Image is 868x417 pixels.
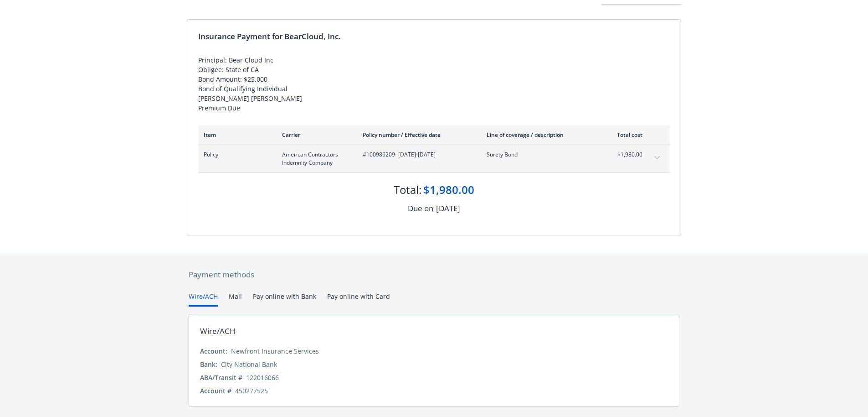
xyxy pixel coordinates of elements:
div: PolicyAmerican Contractors Indemnity Company#100986209- [DATE]-[DATE]Surety Bond$1,980.00expand c... [198,145,670,172]
div: Policy number / Effective date [363,131,472,139]
span: American Contractors Indemnity Company [282,151,348,167]
span: Surety Bond [487,151,594,159]
div: Bank: [200,360,217,369]
div: 450277525 [235,386,268,396]
div: Insurance Payment for BearCloud, Inc. [198,31,670,42]
div: Payment methods [189,269,679,281]
div: Account # [200,386,231,396]
div: 122016066 [246,373,279,382]
div: Account: [200,346,227,356]
div: Principal: Bear Cloud Inc Obligee: State of CA Bond Amount: $25,000 Bond of Qualifying Individual... [198,55,670,113]
div: ABA/Transit # [200,373,242,382]
button: expand content [650,151,664,165]
button: Mail [229,292,242,307]
div: City National Bank [221,360,277,369]
div: Total cost [608,131,642,139]
button: Pay online with Bank [253,292,316,307]
div: Item [204,131,267,139]
span: Policy [204,151,267,159]
div: Line of coverage / description [487,131,594,139]
div: Newfront Insurance Services [231,346,319,356]
button: Pay online with Card [327,292,390,307]
div: $1,980.00 [423,182,474,198]
div: Wire/ACH [200,325,236,337]
span: $1,980.00 [608,151,642,159]
span: #100986209 - [DATE]-[DATE] [363,151,472,159]
div: Due on [408,203,433,214]
div: [DATE] [436,203,460,214]
div: Total: [394,182,421,198]
div: Carrier [282,131,348,139]
button: Wire/ACH [189,292,218,307]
